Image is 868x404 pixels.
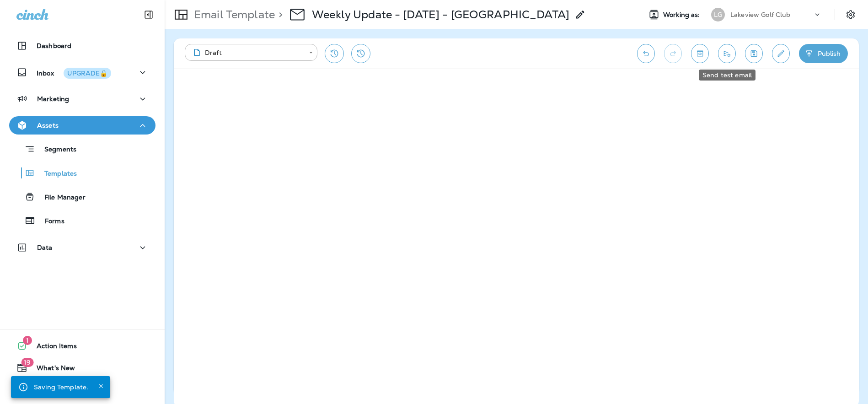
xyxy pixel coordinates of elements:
[96,381,107,392] button: Close
[27,342,77,353] span: Action Items
[27,364,75,375] span: What's New
[711,8,725,22] div: LG
[9,381,155,399] button: Support
[312,8,569,22] div: Weekly Update - 9/10/25 - Lakeview
[718,44,736,63] button: Send test email
[9,37,155,55] button: Dashboard
[9,116,155,135] button: Assets
[312,8,569,22] p: Weekly Update - [DATE] - [GEOGRAPHIC_DATA]
[772,44,790,63] button: Edit details
[275,8,283,22] p: >
[9,238,155,257] button: Data
[9,187,155,206] button: File Manager
[9,337,155,355] button: 1Action Items
[37,68,111,77] p: Inbox
[21,358,33,367] span: 19
[64,68,111,79] button: UPGRADE🔒
[842,6,859,23] button: Settings
[699,70,755,81] div: Send test email
[9,139,155,159] button: Segments
[730,11,791,18] p: Lakeview Golf Club
[191,48,303,57] div: Draft
[37,244,53,251] p: Data
[23,336,32,345] span: 1
[9,211,155,230] button: Forms
[745,44,763,63] button: Save
[637,44,655,63] button: Undo
[35,194,86,202] p: File Manager
[325,44,344,63] button: Restore from previous version
[67,70,107,76] div: UPGRADE🔒
[190,8,275,22] p: Email Template
[36,217,64,226] p: Forms
[35,145,76,155] p: Segments
[9,90,155,108] button: Marketing
[799,44,848,63] button: Publish
[35,170,77,178] p: Templates
[351,44,370,63] button: View Changelog
[37,42,71,49] p: Dashboard
[34,379,88,395] div: Saving Template.
[663,11,702,19] span: Working as:
[136,5,161,24] button: Collapse Sidebar
[691,44,709,63] button: Toggle preview
[9,359,155,377] button: 19What's New
[9,163,155,183] button: Templates
[9,63,155,81] button: InboxUPGRADE🔒
[37,95,69,102] p: Marketing
[37,122,59,129] p: Assets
